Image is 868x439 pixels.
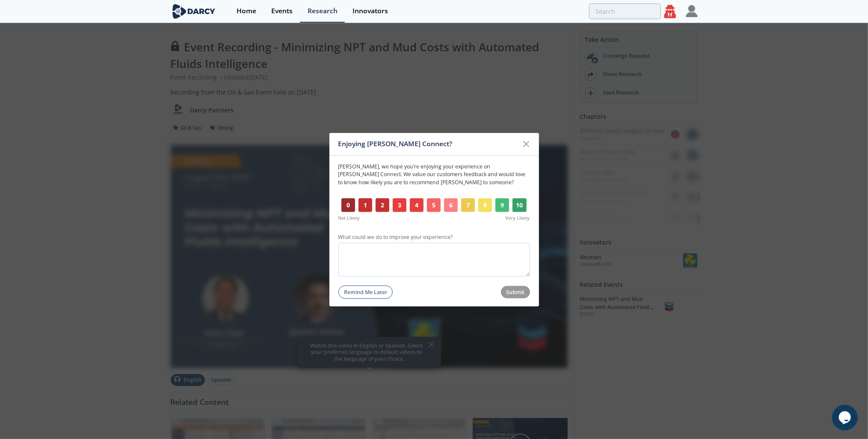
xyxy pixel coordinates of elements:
[393,198,407,212] button: 3
[353,8,388,15] div: Innovators
[589,3,661,19] input: Advanced Search
[308,8,338,15] div: Research
[338,163,530,186] p: [PERSON_NAME] , we hope you’re enjoying your experience on [PERSON_NAME] Connect. We value our cu...
[338,215,360,222] span: Not Likely
[338,136,518,152] div: Enjoying [PERSON_NAME] Connect?
[341,198,355,212] button: 0
[478,198,492,212] button: 8
[506,215,530,222] span: Very Likely
[832,405,859,430] iframe: chat widget
[338,286,393,299] button: Remind Me Later
[338,233,530,241] label: What could we do to improve your experience?
[237,8,256,15] div: Home
[461,198,475,212] button: 7
[427,198,441,212] button: 5
[495,198,510,212] button: 9
[376,198,390,212] button: 2
[444,198,458,212] button: 6
[513,198,527,212] button: 10
[686,5,698,17] img: Profile
[410,198,424,212] button: 4
[271,8,293,15] div: Events
[501,286,530,298] button: Submit
[358,198,373,212] button: 1
[171,4,217,19] img: logo-wide.svg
